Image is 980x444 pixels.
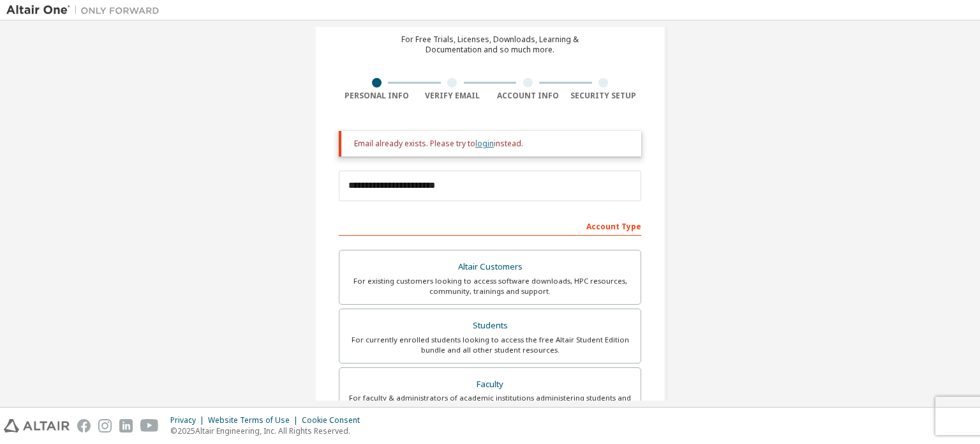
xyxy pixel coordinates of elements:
[415,91,491,101] div: Verify Email
[347,317,633,335] div: Students
[387,11,593,27] div: Create an Altair One Account
[77,419,91,433] img: facebook.svg
[347,393,633,413] div: For faculty & administrators of academic institutions administering students and accessing softwa...
[401,34,579,55] div: For Free Trials, Licenses, Downloads, Learning & Documentation and so much more.
[6,4,166,17] img: Altair One
[347,258,633,276] div: Altair Customers
[119,419,133,433] img: linkedin.svg
[170,415,208,425] div: Privacy
[339,91,415,101] div: Personal Info
[347,376,633,394] div: Faculty
[354,139,631,149] div: Email already exists. Please try to instead.
[98,419,112,433] img: instagram.svg
[490,91,566,101] div: Account Info
[170,425,367,436] p: © 2025 Altair Engineering, Inc. All Rights Reserved.
[4,419,70,433] img: altair_logo.svg
[566,91,642,101] div: Security Setup
[140,419,159,433] img: youtube.svg
[475,138,494,149] a: login
[339,215,641,236] div: Account Type
[347,335,633,355] div: For currently enrolled students looking to access the free Altair Student Edition bundle and all ...
[208,415,302,425] div: Website Terms of Use
[302,415,367,425] div: Cookie Consent
[347,276,633,296] div: For existing customers looking to access software downloads, HPC resources, community, trainings ...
